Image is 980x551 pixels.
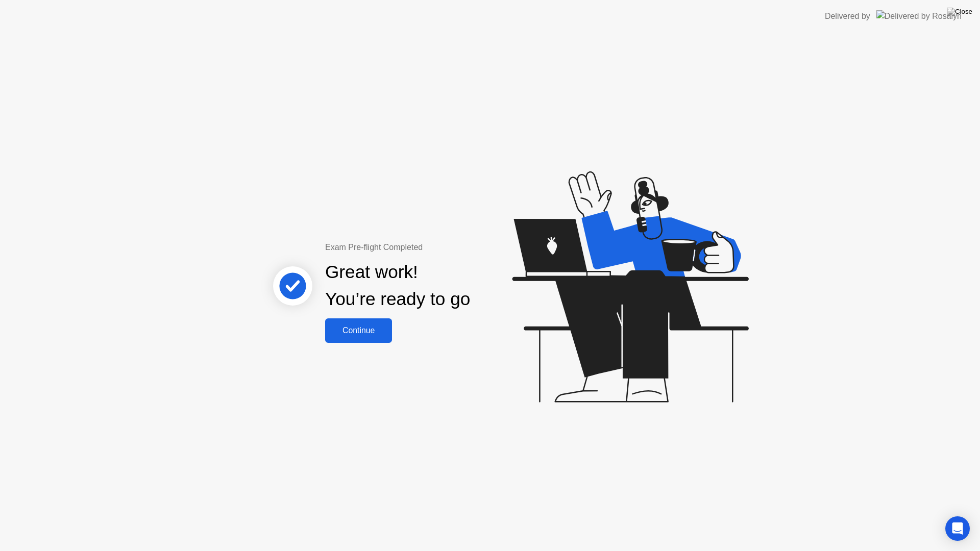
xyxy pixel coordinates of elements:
div: Exam Pre-flight Completed [325,241,536,254]
div: Great work! You’re ready to go [325,259,470,313]
div: Continue [328,326,389,335]
img: Close [947,8,972,16]
img: Delivered by Rosalyn [876,10,962,22]
button: Continue [325,318,392,343]
div: Delivered by [825,10,870,22]
div: Open Intercom Messenger [945,516,970,541]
